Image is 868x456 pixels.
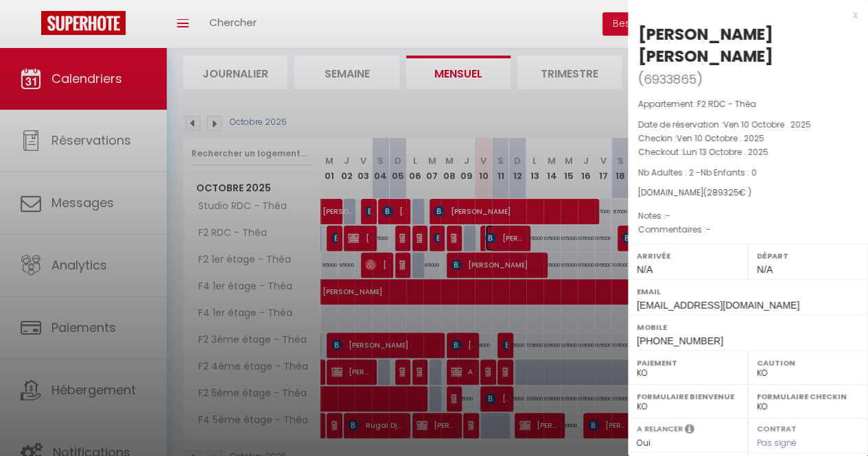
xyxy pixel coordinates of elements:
[638,132,858,145] p: Checkin :
[757,356,859,370] label: Caution
[628,7,858,23] div: x
[638,23,858,67] div: [PERSON_NAME] [PERSON_NAME]
[677,132,764,144] span: Ven 10 Octobre . 2025
[637,300,799,311] span: [EMAIL_ADDRESS][DOMAIN_NAME]
[638,223,858,237] p: Commentaires :
[757,249,859,263] label: Départ
[638,69,703,88] span: ( )
[707,187,739,198] span: 289325
[637,320,859,334] label: Mobile
[638,145,858,159] p: Checkout :
[638,118,858,132] p: Date de réservation :
[637,335,723,346] span: [PHONE_NUMBER]
[644,71,696,88] span: 6933865
[637,249,739,263] label: Arrivée
[666,210,670,221] span: -
[637,356,739,370] label: Paiement
[706,224,711,235] span: -
[757,389,859,403] label: Formulaire Checkin
[697,98,756,110] span: F2 RDC - Théa
[637,285,859,298] label: Email
[757,437,797,448] span: Pas signé
[638,187,858,200] div: [DOMAIN_NAME]
[638,97,858,111] p: Appartement :
[701,167,757,178] span: Nb Enfants : 0
[638,167,757,178] span: Nb Adultes : 2 -
[638,209,858,223] p: Notes :
[757,264,773,275] span: N/A
[757,423,797,432] label: Contrat
[637,389,739,403] label: Formulaire Bienvenue
[637,264,653,275] span: N/A
[683,146,769,158] span: Lun 13 Octobre . 2025
[685,423,694,438] i: Sélectionner OUI si vous souhaiter envoyer les séquences de messages post-checkout
[637,423,683,435] label: A relancer
[723,119,811,130] span: Ven 10 Octobre . 2025
[703,187,751,198] span: ( € )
